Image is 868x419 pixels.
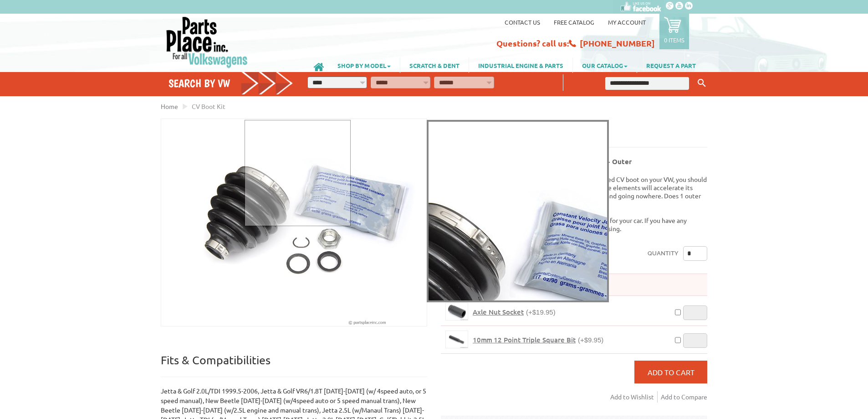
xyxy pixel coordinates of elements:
a: Home [161,102,178,110]
p: 0 items [664,36,684,44]
a: SHOP BY MODEL [328,57,400,73]
span: 10mm 12 Point Triple Square Bit [473,335,576,344]
span: Axle Nut Socket [473,307,524,316]
a: REQUEST A PART [637,57,705,73]
button: Add to Cart [634,361,707,383]
span: Add to Cart [648,367,694,377]
a: Axle Nut Socket [445,303,468,321]
a: SCRATCH & DENT [400,57,469,73]
span: (+$9.95) [578,336,603,344]
a: INDUSTRIAL ENGINE & PARTS [469,57,572,73]
label: Quantity [648,246,679,261]
a: Add to Wishlist [610,391,658,403]
span: (+$19.95) [526,308,556,316]
img: Axle Nut Socket [446,303,468,320]
img: Parts Place Inc! [165,16,249,68]
a: OUR CATALOG [573,57,637,73]
a: 10mm 12 Point Triple Square Bit [445,331,468,348]
a: Add to Compare [661,391,707,403]
a: Free Catalog [554,18,594,26]
a: My Account [608,18,646,26]
a: 0 items [659,14,689,49]
a: Axle Nut Socket(+$19.95) [473,308,556,316]
a: Contact us [505,18,540,26]
button: Keyword Search [695,76,709,91]
h4: Search by VW [168,77,293,90]
p: Fits & Compatibilities [161,353,427,377]
img: 10mm 12 Point Triple Square Bit [446,331,468,348]
b: CV Boot Kit [441,119,505,133]
a: 10mm 12 Point Triple Square Bit(+$9.95) [473,336,603,344]
span: CV Boot Kit [192,102,225,110]
img: CV Boot Kit [161,119,427,326]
